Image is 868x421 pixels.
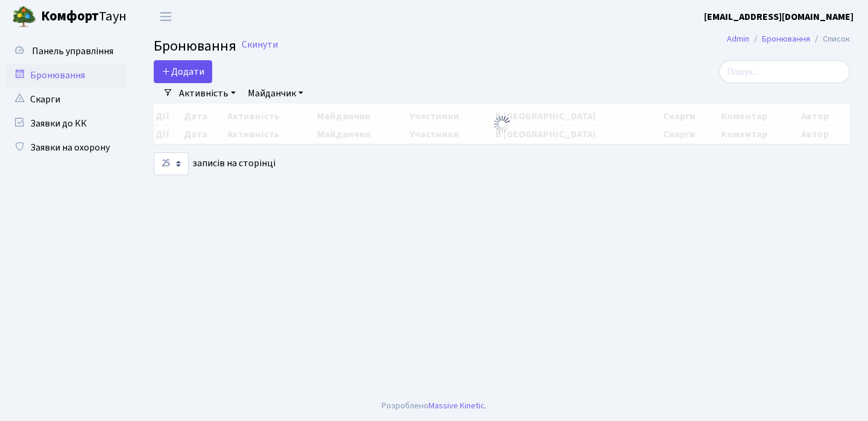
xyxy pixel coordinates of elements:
span: Панель управління [32,45,113,58]
span: Бронювання [154,36,236,57]
a: Заявки до КК [6,111,127,136]
a: Massive Kinetic [429,399,485,412]
input: Пошук... [719,60,850,83]
a: Бронювання [6,63,127,87]
b: Комфорт [41,7,99,26]
a: Admin [727,33,749,45]
label: записів на сторінці [154,152,275,175]
img: Обробка... [492,114,512,134]
a: Скарги [6,87,127,111]
span: Таун [41,7,127,27]
button: Переключити навігацію [151,7,181,27]
a: Активність [174,83,241,104]
a: [EMAIL_ADDRESS][DOMAIN_NAME] [704,10,854,24]
a: Панель управління [6,39,127,63]
a: Скинути [242,39,278,51]
li: Список [810,33,850,46]
div: Розроблено . [382,399,486,413]
button: Додати [154,60,212,83]
a: Бронювання [762,33,810,45]
select: записів на сторінці [154,152,189,175]
nav: breadcrumb [709,27,868,52]
a: Майданчик [243,83,308,104]
a: Заявки на охорону [6,136,127,160]
img: logo.png [12,5,36,29]
b: [EMAIL_ADDRESS][DOMAIN_NAME] [704,10,854,23]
